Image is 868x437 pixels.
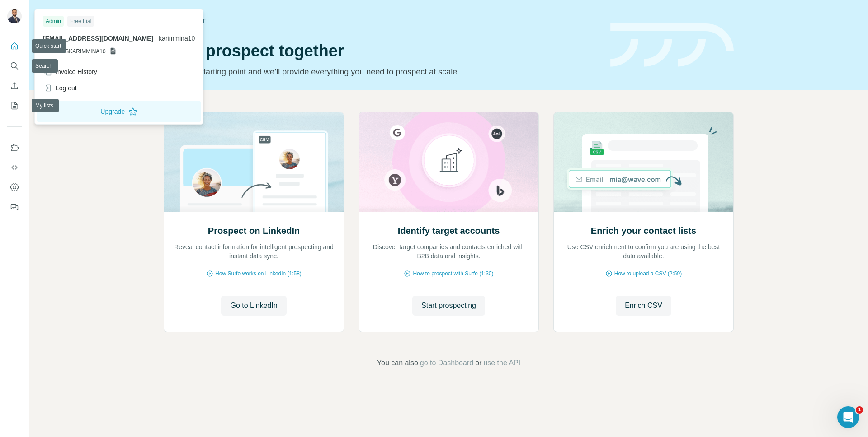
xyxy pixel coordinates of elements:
[483,358,520,368] button: use the API
[173,242,335,260] p: Reveal contact information for intelligent prospecting and instant data sync.
[368,242,529,260] p: Discover target companies and contacts enriched with B2B data and insights.
[7,38,22,54] button: Quick start
[155,35,157,42] span: .
[7,179,22,195] button: Dashboard
[7,58,22,74] button: Search
[359,112,539,212] img: Identify target accounts
[398,224,500,237] h2: Identify target accounts
[7,98,22,114] button: My lists
[215,270,302,278] span: How Surfe works on LinkedIn (1:58)
[7,139,22,156] button: Use Surfe on LinkedIn
[420,358,473,368] button: go to Dashboard
[591,224,696,237] h2: Enrich your contact lists
[43,16,64,27] div: Admin
[610,23,734,67] img: banner
[553,112,734,212] img: Enrich your contact lists
[43,35,153,42] span: [EMAIL_ADDRESS][DOMAIN_NAME]
[7,78,22,94] button: Enrich CSV
[614,270,682,278] span: How to upload a CSV (2:59)
[43,67,97,76] div: Invoice History
[230,300,277,311] span: Go to LinkedIn
[43,84,77,93] div: Log out
[421,300,476,311] span: Start prospecting
[164,65,599,78] p: Pick your starting point and we’ll provide everything you need to prospect at scale.
[43,47,106,56] span: GSHEETSKARIMMINA10
[412,296,485,316] button: Start prospecting
[7,199,22,215] button: Feedback
[856,406,863,414] span: 1
[208,224,300,237] h2: Prospect on LinkedIn
[67,16,94,27] div: Free trial
[625,300,662,311] span: Enrich CSV
[159,35,195,42] span: karimmina10
[7,159,22,176] button: Use Surfe API
[475,358,481,368] span: or
[563,242,724,260] p: Use CSV enrichment to confirm you are using the best data available.
[221,296,286,316] button: Go to LinkedIn
[164,42,599,60] h1: Let’s prospect together
[7,9,22,23] img: Avatar
[164,17,599,26] div: Quick start
[37,101,201,122] button: Upgrade
[837,406,859,428] iframe: Intercom live chat
[377,358,418,368] span: You can also
[164,112,344,212] img: Prospect on LinkedIn
[413,270,493,278] span: How to prospect with Surfe (1:30)
[616,296,671,316] button: Enrich CSV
